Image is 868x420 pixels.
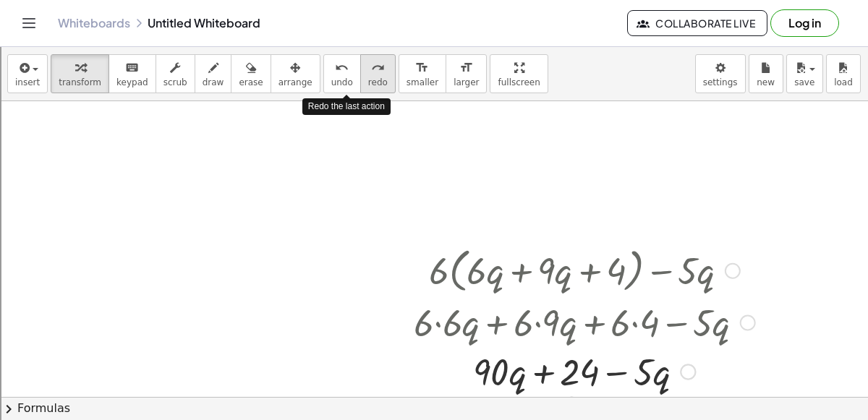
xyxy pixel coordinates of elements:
[6,33,862,46] div: Sort A > Z
[6,85,862,98] div: Options
[371,59,385,77] i: redo
[770,9,839,37] button: Log in
[6,98,862,111] div: Sign out
[627,10,767,36] button: Collaborate Live
[51,54,109,93] button: transform
[58,16,130,30] a: Whiteboards
[360,54,396,93] button: redoredo
[6,46,862,59] div: Sort New > Old
[6,59,862,72] div: Move To ...
[6,72,862,85] div: Delete
[368,77,388,87] span: redo
[302,98,391,115] div: Redo the last action
[59,77,101,87] span: transform
[639,17,755,30] span: Collaborate Live
[6,6,302,19] div: Home
[17,12,41,35] button: Toggle navigation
